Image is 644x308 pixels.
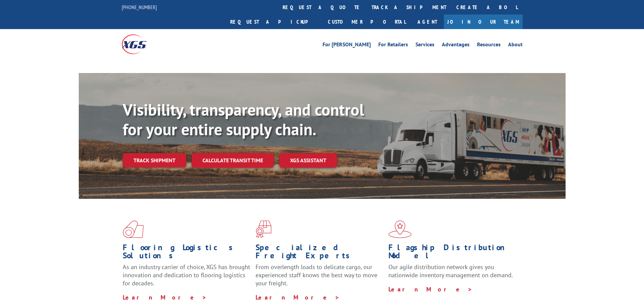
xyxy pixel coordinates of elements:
[123,293,207,301] a: Learn More >
[256,293,340,301] a: Learn More >
[192,153,274,168] a: Calculate transit time
[123,263,250,287] span: As an industry carrier of choice, XGS has brought innovation and dedication to flooring logistics...
[256,263,383,293] p: From overlength loads to delicate cargo, our experienced staff knows the best way to move your fr...
[388,220,412,238] img: xgs-icon-flagship-distribution-model-red
[123,99,364,140] b: Visibility, transparency, and control for your entire supply chain.
[256,243,383,263] h1: Specialized Freight Experts
[279,153,337,168] a: XGS ASSISTANT
[388,243,516,263] h1: Flagship Distribution Model
[123,243,251,263] h1: Flooring Logistics Solutions
[123,153,186,167] a: Track shipment
[225,15,323,29] a: Request a pickup
[123,220,144,238] img: xgs-icon-total-supply-chain-intelligence-red
[256,220,271,238] img: xgs-icon-focused-on-flooring-red
[388,285,473,293] a: Learn More >
[323,42,371,49] a: For [PERSON_NAME]
[477,42,501,49] a: Resources
[122,4,157,10] a: [PHONE_NUMBER]
[411,15,444,29] a: Agent
[508,42,523,49] a: About
[444,15,523,29] a: Join Our Team
[415,42,434,49] a: Services
[388,263,513,279] span: Our agile distribution network gives you nationwide inventory management on demand.
[378,42,408,49] a: For Retailers
[323,15,411,29] a: Customer Portal
[442,42,470,49] a: Advantages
